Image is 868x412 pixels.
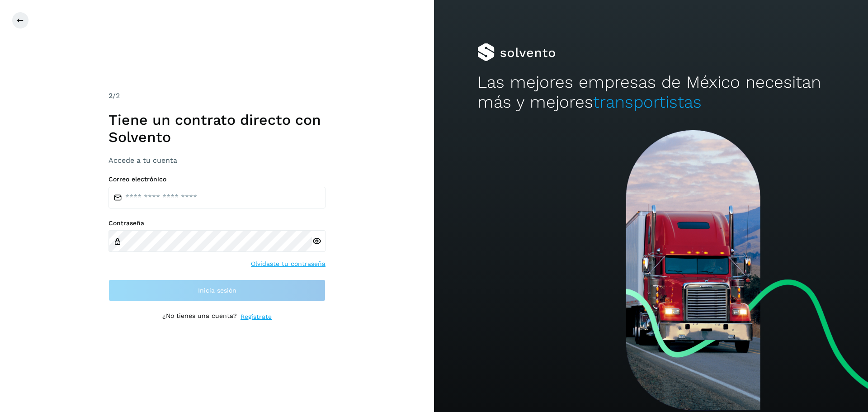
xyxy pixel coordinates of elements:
label: Correo electrónico [108,175,325,183]
div: /2 [108,90,325,101]
button: Inicia sesión [108,279,325,301]
p: ¿No tienes una cuenta? [162,312,237,322]
a: Regístrate [241,312,272,322]
h1: Tiene un contrato directo con Solvento [108,111,325,146]
a: Olvidaste tu contraseña [251,259,325,269]
span: transportistas [593,92,702,112]
span: Inicia sesión [198,287,236,294]
label: Contraseña [108,219,325,227]
h2: Las mejores empresas de México necesitan más y mejores [477,72,825,113]
span: 2 [108,91,113,100]
h3: Accede a tu cuenta [108,156,325,165]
